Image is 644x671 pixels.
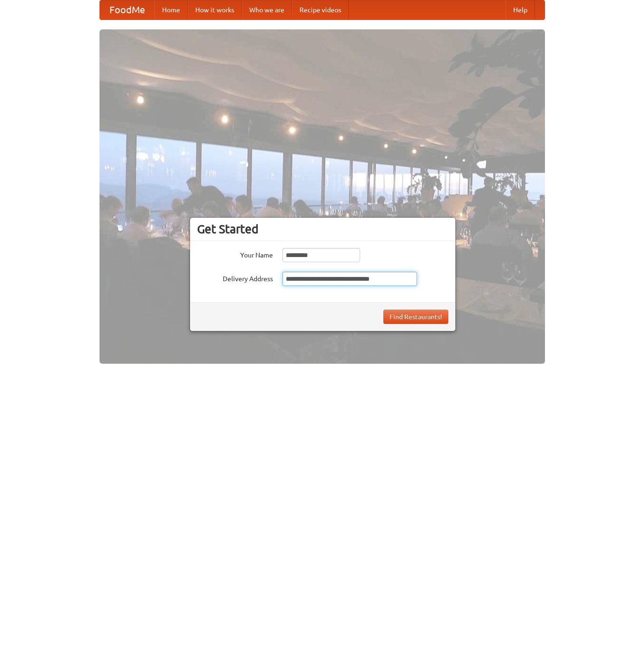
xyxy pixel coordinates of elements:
a: Help [506,0,535,19]
label: Your Name [197,248,273,260]
label: Delivery Address [197,272,273,284]
a: FoodMe [100,0,154,19]
h3: Get Started [197,222,448,236]
a: Who we are [242,0,292,19]
a: Home [154,0,188,19]
a: How it works [188,0,242,19]
button: Find Restaurants! [383,310,448,324]
a: Recipe videos [292,0,349,19]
